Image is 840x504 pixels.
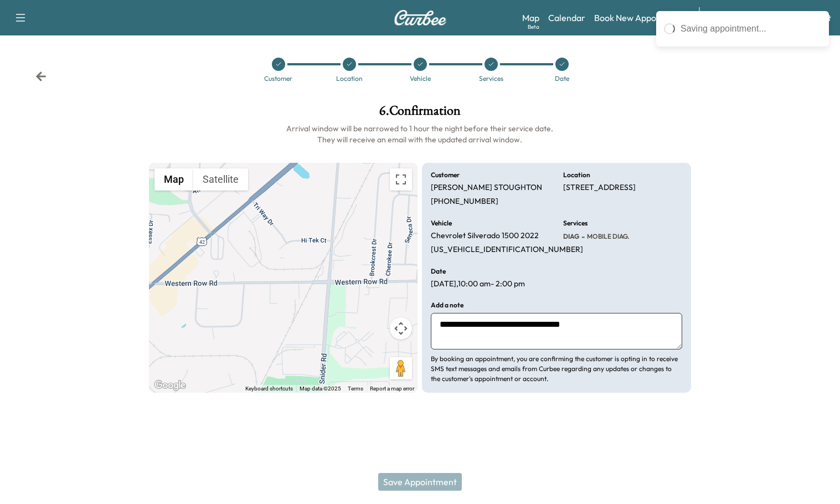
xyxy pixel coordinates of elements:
p: [PERSON_NAME] STOUGHTON [431,183,542,193]
p: [PHONE_NUMBER] [431,197,498,207]
h6: Add a note [431,302,463,308]
span: DIAG [563,232,579,241]
div: Customer [264,75,292,82]
p: [DATE] , 10:00 am - 2:00 pm [431,279,525,289]
div: Location [336,75,363,82]
span: MOBILE DIAG. [585,232,629,241]
img: Curbee Logo [394,10,447,25]
p: Chevrolet Silverado 1500 2022 [431,231,539,241]
h6: Customer [431,172,460,178]
div: Back [35,71,47,82]
div: Vehicle [410,75,431,82]
h6: Arrival window will be narrowed to 1 hour the night before their service date. They will receive ... [149,123,691,145]
p: [US_VEHICLE_IDENTIFICATION_NUMBER] [431,245,583,255]
a: Book New Appointment [594,11,688,24]
button: Keyboard shortcuts [245,385,293,393]
button: Drag Pegman onto the map to open Street View [390,357,412,379]
button: Map camera controls [390,317,412,340]
span: Map data ©2025 [300,385,341,392]
img: Google [152,378,188,393]
button: Show satellite imagery [193,168,248,191]
p: By booking an appointment, you are confirming the customer is opting in to receive SMS text messa... [431,354,682,384]
h1: 6 . Confirmation [149,104,691,123]
a: Open this area in Google Maps (opens a new window) [152,378,188,393]
button: Toggle fullscreen view [390,168,412,191]
a: Terms (opens in new tab) [348,385,363,392]
h6: Date [431,268,446,275]
h6: Vehicle [431,220,452,227]
a: Calendar [548,11,585,24]
a: MapBeta [522,11,539,24]
button: Show street map [154,168,193,191]
span: - [579,231,585,242]
h6: Services [563,220,588,227]
div: Saving appointment... [681,22,821,35]
div: Services [479,75,503,82]
a: Report a map error [370,385,414,392]
h6: Location [563,172,590,178]
p: [STREET_ADDRESS] [563,183,636,193]
div: Beta [528,23,539,31]
div: Date [555,75,569,82]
